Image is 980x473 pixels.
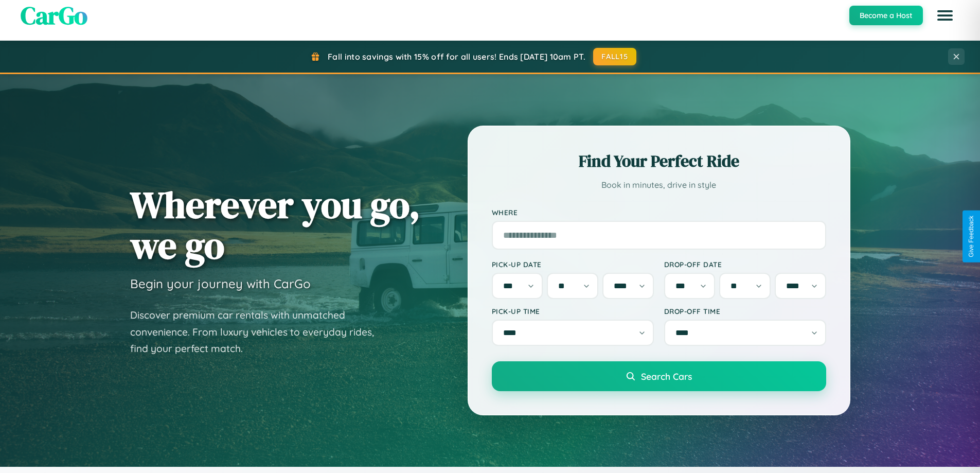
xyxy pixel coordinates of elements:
h3: Begin your journey with CarGo [130,276,311,291]
div: Give Feedback [968,216,975,257]
button: Become a Host [849,6,923,25]
span: Fall into savings with 15% off for all users! Ends [DATE] 10am PT. [328,51,585,62]
label: Where [492,208,826,217]
p: Discover premium car rentals with unmatched convenience. From luxury vehicles to everyday rides, ... [130,307,387,357]
span: Search Cars [641,371,692,382]
h2: Find Your Perfect Ride [492,150,826,172]
label: Drop-off Time [664,307,826,316]
label: Drop-off Date [664,260,826,269]
label: Pick-up Date [492,260,654,269]
button: FALL15 [593,48,636,65]
label: Pick-up Time [492,307,654,316]
button: Open menu [931,1,959,30]
h1: Wherever you go, we go [130,184,420,266]
p: Book in minutes, drive in style [492,178,826,192]
button: Search Cars [492,361,826,391]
